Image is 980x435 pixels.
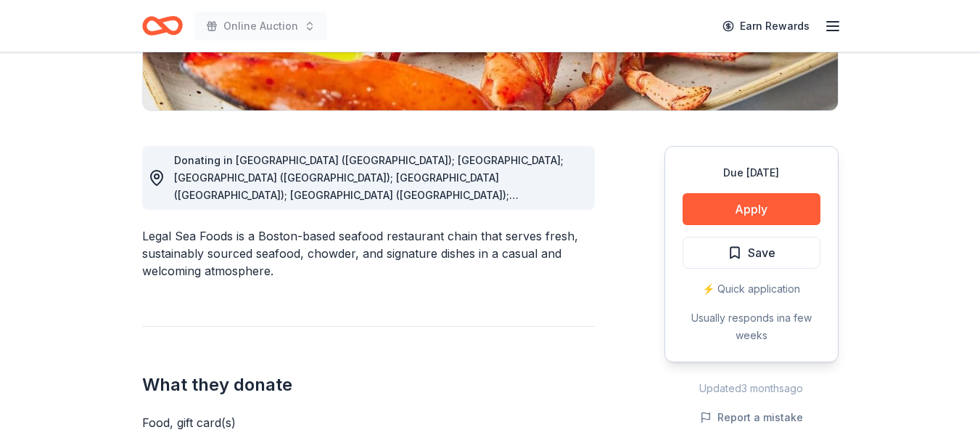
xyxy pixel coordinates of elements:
div: ⚡️ Quick application [683,280,820,298]
div: Food, gift card(s) [142,414,595,431]
button: Save [683,237,820,269]
button: Report a mistake [700,409,803,426]
a: Earn Rewards [714,13,818,39]
a: Home [142,9,183,43]
div: Legal Sea Foods is a Boston-based seafood restaurant chain that serves fresh, sustainably sourced... [142,227,595,280]
span: Save [748,243,775,262]
div: Due [DATE] [683,164,820,182]
h2: What they donate [142,373,595,397]
button: Apply [683,193,820,225]
span: Donating in [GEOGRAPHIC_DATA] ([GEOGRAPHIC_DATA]); [GEOGRAPHIC_DATA]; [GEOGRAPHIC_DATA] ([GEOGRAP... [174,154,564,219]
div: Usually responds in a few weeks [683,309,820,344]
div: Updated 3 months ago [664,380,839,397]
span: Online Auction [223,17,298,35]
button: Online Auction [194,12,327,41]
